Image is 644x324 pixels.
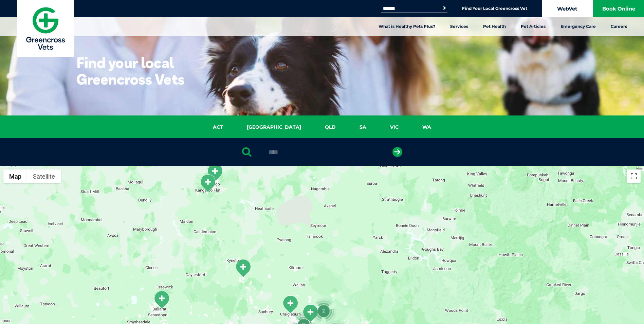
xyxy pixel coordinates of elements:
div: White Hills [206,163,223,182]
a: What is Healthy Pets Plus? [371,17,443,36]
a: QLD [313,123,348,131]
a: [GEOGRAPHIC_DATA] [235,123,313,131]
a: Find Your Local Greencross Vet [462,6,527,11]
button: Toggle fullscreen view [627,169,641,183]
a: Careers [603,17,634,36]
div: 2 [311,298,336,324]
a: Pet Health [476,17,513,36]
a: Emergency Care [553,17,603,36]
h1: Find your local Greencross Vets [76,54,210,88]
a: Pet Articles [513,17,553,36]
a: ACT [201,123,235,131]
div: South Morang [302,304,319,323]
button: Search [441,5,448,12]
div: Ballarat [153,290,170,309]
a: SA [348,123,378,131]
a: WA [410,123,443,131]
div: Kangaroo Flat [199,174,216,193]
div: Craigieburn [282,295,299,314]
a: VIC [378,123,410,131]
a: Services [443,17,476,36]
button: Show satellite imagery [27,169,61,183]
button: Show street map [3,169,27,183]
div: Macedon Ranges [235,259,252,277]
